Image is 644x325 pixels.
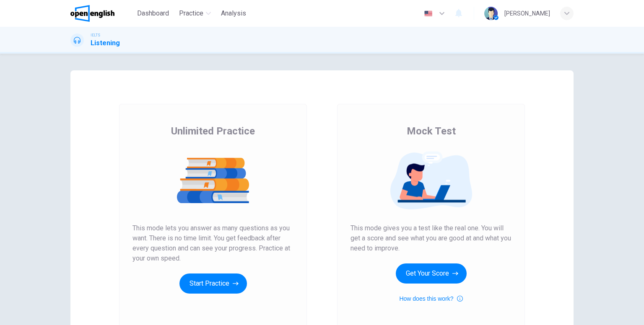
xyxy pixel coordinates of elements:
h1: Listening [91,38,120,48]
span: This mode lets you answer as many questions as you want. There is no time limit. You get feedback... [132,223,293,263]
img: OpenEnglish logo [70,5,114,22]
span: Dashboard [137,8,169,18]
button: Dashboard [134,6,172,21]
span: Analysis [221,8,246,18]
img: Profile picture [484,7,498,20]
button: How does this work? [399,294,462,304]
span: Mock Test [407,124,456,138]
span: Unlimited Practice [171,124,255,138]
a: OpenEnglish logo [70,5,134,22]
div: [PERSON_NAME] [504,8,550,18]
img: en [423,10,434,17]
span: Practice [179,8,203,18]
button: Analysis [218,6,249,21]
button: Practice [176,6,214,21]
button: Start Practice [179,273,247,294]
span: This mode gives you a test like the real one. You will get a score and see what you are good at a... [351,223,512,253]
button: Get Your Score [396,263,467,284]
span: IELTS [91,32,100,38]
